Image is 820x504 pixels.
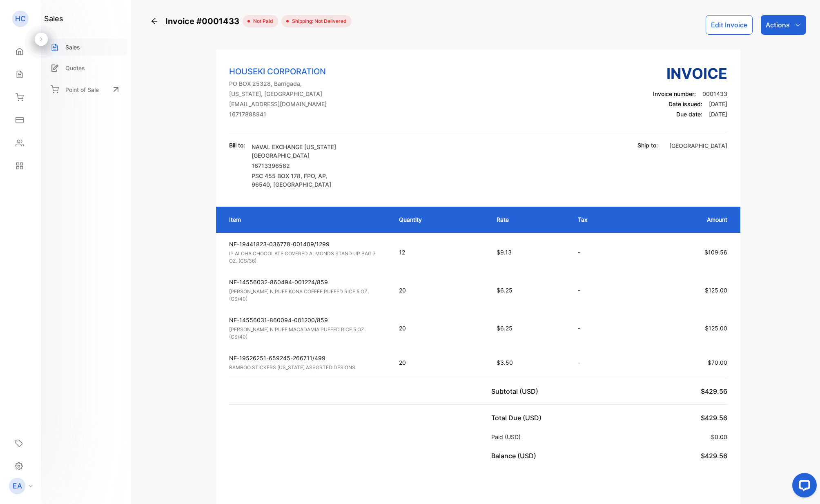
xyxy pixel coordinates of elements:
p: Total Due (USD) [491,413,545,423]
h3: Invoice [653,62,727,85]
p: Subtotal (USD) [491,386,541,396]
span: Invoice number: [653,90,696,97]
span: $429.56 [701,452,727,460]
span: PSC 455 BOX 178 [252,172,301,179]
p: [EMAIL_ADDRESS][DOMAIN_NAME] [229,100,327,108]
p: Balance (USD) [491,451,539,461]
span: $6.25 [497,325,512,332]
p: IP ALOHA CHOCOLATE COVERED ALMONDS STAND UP BAG 7 OZ. (CS/36) [229,250,384,265]
p: NAVAL EXCHANGE [US_STATE][GEOGRAPHIC_DATA] [252,143,345,160]
span: $125.00 [705,287,727,294]
p: NE-14556031-860094-001200/859 [229,316,384,324]
span: $3.50 [497,359,513,366]
p: Amount [643,215,727,224]
p: Point of Sale [65,85,99,94]
p: Paid (USD) [491,433,524,441]
p: 20 [399,324,480,332]
p: - [578,324,626,332]
p: NE-14556032-860494-001224/859 [229,278,384,286]
p: 12 [399,248,480,256]
span: $125.00 [705,325,727,332]
span: Due date: [676,111,702,118]
p: HC [15,13,26,24]
span: $429.56 [701,414,727,422]
p: Quotes [65,64,85,72]
span: not paid [250,18,273,25]
p: 16713396582 [252,161,345,170]
span: $9.13 [497,249,512,256]
span: Date issued: [668,100,702,107]
span: 0001433 [702,90,727,97]
p: - [578,286,626,294]
a: Point of Sale [44,80,127,98]
span: $6.25 [497,287,512,294]
p: 20 [399,358,480,367]
span: Invoice #0001433 [165,15,243,27]
iframe: LiveChat chat widget [786,470,820,504]
span: $0.00 [711,433,727,440]
span: $429.56 [701,387,727,395]
p: - [578,248,626,256]
p: Ship to: [637,141,658,149]
p: NE-19526251-659245-266711/499 [229,354,384,362]
p: Quantity [399,215,480,224]
p: Rate [497,215,562,224]
span: [GEOGRAPHIC_DATA] [669,142,727,149]
span: $70.00 [708,359,727,366]
p: 20 [399,286,480,294]
p: 16717888941 [229,110,327,118]
p: NE-19441823-036778-001409/1299 [229,240,384,248]
p: Item [229,215,383,224]
span: Shipping: Not Delivered [289,18,347,25]
p: [US_STATE], [GEOGRAPHIC_DATA] [229,89,327,98]
p: HOUSEKI CORPORATION [229,65,327,78]
button: Edit Invoice [706,15,753,35]
p: Tax [578,215,626,224]
span: , FPO, AP [301,172,325,179]
p: [PERSON_NAME] N PUFF KONA COFFEE PUFFED RICE 5 OZ. (CS/40) [229,288,384,303]
p: BAMBOO STICKERS [US_STATE] ASSORTED DESIGNS [229,364,384,371]
p: [PERSON_NAME] N PUFF MACADAMIA PUFFED RICE 5 OZ. (CS/40) [229,326,384,341]
button: Actions [761,15,806,35]
span: $109.56 [704,249,727,256]
p: Sales [65,43,80,51]
p: - [578,358,626,367]
h1: sales [44,13,63,24]
p: Bill to: [229,141,245,149]
p: EA [13,481,22,491]
span: [DATE] [709,100,727,107]
a: Quotes [44,60,127,76]
span: , [GEOGRAPHIC_DATA] [270,181,331,188]
a: Sales [44,39,127,56]
span: [DATE] [709,111,727,118]
p: Actions [766,20,790,30]
p: PO BOX 25328, Barrigada, [229,79,327,88]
